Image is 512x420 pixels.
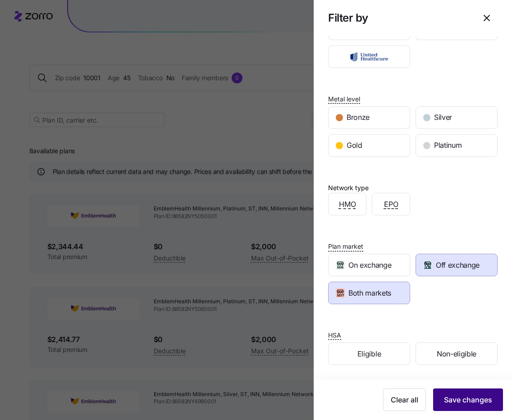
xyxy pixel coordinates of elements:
span: EPO [384,199,398,210]
span: Clear all [391,394,418,405]
span: HSA [328,331,341,340]
span: HMO [339,199,356,210]
span: Plan market [328,242,363,251]
span: On exchange [348,260,391,271]
span: Eligible [357,348,381,360]
h1: Filter by [328,11,368,25]
span: Gold [347,140,362,151]
img: UnitedHealthcare [336,48,402,66]
button: Clear all [383,388,426,411]
span: Platinum [434,140,462,151]
span: Metal level [328,95,360,104]
span: Both markets [348,288,391,299]
span: Non-eligible [437,348,476,360]
span: Silver [434,112,452,123]
span: Off exchange [436,260,480,271]
div: Network type [328,183,369,193]
span: Save changes [444,394,492,405]
button: Save changes [433,388,503,411]
span: Bronze [347,112,370,123]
